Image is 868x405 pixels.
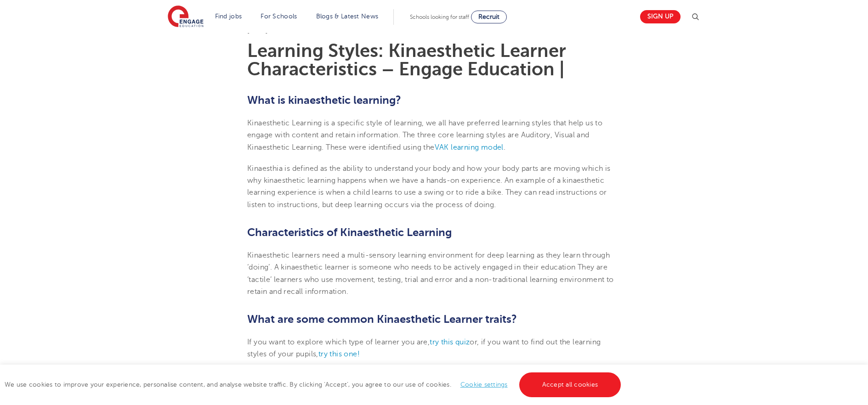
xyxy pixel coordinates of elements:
h1: Learning Styles: Kinaesthetic Learner Characteristics – Engage Education | [247,42,621,79]
a: Sign up [640,10,681,23]
a: Accept all cookies [519,372,621,397]
a: VAK learning model [435,143,504,152]
span: . [504,143,505,152]
span: Kinaesthetic learners need a multi-sensory learning environment for deep learning as they learn t... [247,251,614,296]
p: If you want to explore which type of learner you are, or, if you want to find out the learning st... [247,336,621,360]
span: We use cookies to improve your experience, personalise content, and analyse website traffic. By c... [5,381,623,388]
p: [DATE] [247,27,621,34]
a: Blogs & Latest News [316,13,379,20]
h2: What is kinaesthetic learning? [247,92,621,108]
span: These were identified using the [326,143,434,152]
a: Find jobs [215,13,242,20]
span: Recruit [478,13,499,20]
a: try this one! [318,350,360,358]
a: For Schools [261,13,297,20]
a: try this quiz [430,338,470,346]
span: What are some common Kinaesthetic Learner traits? [247,313,517,326]
a: Recruit [471,11,507,23]
span: Kinaesthia is defined as the ability to understand your body and how your body parts are moving w... [247,164,611,185]
a: Cookie settings [460,381,508,388]
img: Engage Education [168,6,204,28]
b: Characteristics of Kinaesthetic Learning [247,226,452,239]
span: Kinaesthetic Learning is a specific style of learning, we all have preferred learning styles that... [247,119,602,152]
span: Schools looking for staff [410,14,469,20]
span: inaesthetic learning happens when we have a hands-on experience. An example of a kinaesthetic lea... [247,176,607,209]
